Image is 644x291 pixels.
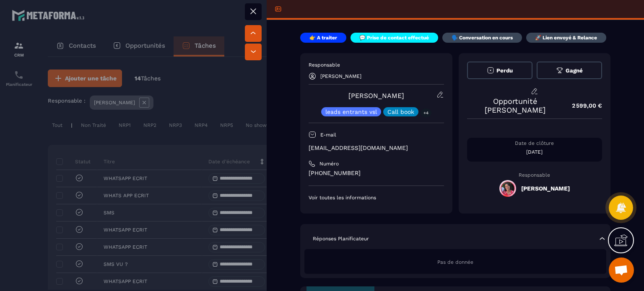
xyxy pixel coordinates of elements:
p: Responsable [309,62,444,68]
p: Date de clôture [467,140,602,147]
span: Pas de donnée [437,259,473,265]
div: Ouvrir le chat [609,258,634,283]
p: Réponses Planificateur [313,235,369,242]
p: [DATE] [467,149,602,155]
p: [PERSON_NAME] [320,73,361,79]
p: 2 599,00 € [563,98,602,114]
p: Responsable [467,172,602,178]
p: Opportunité [PERSON_NAME] [467,97,564,114]
p: E-mail [320,131,336,138]
p: 👉 A traiter [309,34,337,41]
button: Perdu [467,62,532,79]
p: [PHONE_NUMBER] [309,169,444,177]
span: Perdu [496,67,513,74]
p: Voir toutes les informations [309,194,444,201]
p: [EMAIL_ADDRESS][DOMAIN_NAME] [309,144,444,152]
button: Gagné [537,62,602,79]
p: 🗣️ Conversation en cours [452,34,513,41]
p: 💬 Prise de contact effectué [359,34,429,41]
a: [PERSON_NAME] [348,92,404,100]
p: 🚀 Lien envoyé & Relance [535,34,597,41]
p: Call book [387,109,414,115]
p: Numéro [319,160,339,167]
h5: [PERSON_NAME] [521,185,570,192]
p: +4 [421,108,431,117]
span: Gagné [566,67,583,74]
p: leads entrants vsl [325,109,377,115]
